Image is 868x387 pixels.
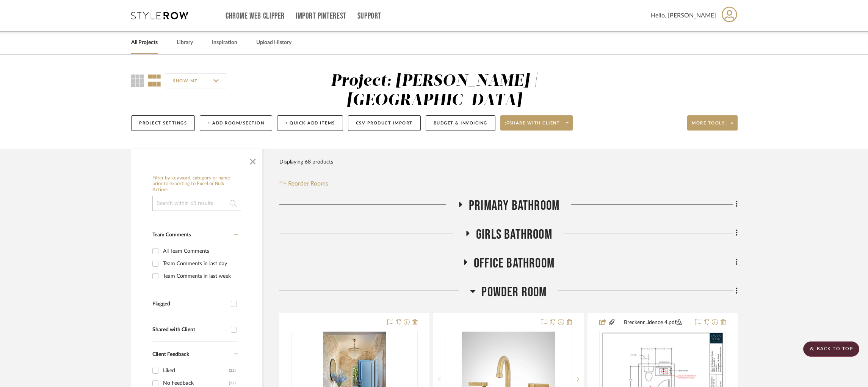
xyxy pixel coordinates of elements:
[331,73,538,109] div: Project: [PERSON_NAME] | [GEOGRAPHIC_DATA]
[163,245,236,257] div: All Team Comments
[803,341,859,357] scroll-to-top-button: BACK TO TOP
[163,270,236,282] div: Team Comments in last week
[692,120,725,132] span: More tools
[256,38,291,48] a: Upload History
[279,179,328,188] button: Reorder Rooms
[245,153,260,168] button: Close
[687,115,738,131] button: More tools
[616,318,691,327] button: Breckenr...idence 4.pdf
[651,11,716,20] span: Hello, [PERSON_NAME]
[288,179,328,188] span: Reorder Rooms
[426,115,495,131] button: Budget & Invoicing
[277,115,343,131] button: + Quick Add Items
[476,227,552,243] span: Girls Bathroom
[131,115,195,131] button: Project Settings
[163,258,236,270] div: Team Comments in last day
[469,198,559,214] span: Primary Bathroom
[296,13,346,19] a: Import Pinterest
[505,120,560,132] span: Share with client
[200,115,272,131] button: + Add Room/Section
[229,365,236,377] div: (22)
[152,175,241,193] h6: Filter by keyword, category or name prior to exporting to Excel or Bulk Actions
[152,232,191,238] span: Team Comments
[152,327,227,333] div: Shared with Client
[481,284,547,300] span: Powder Room
[500,115,573,131] button: Share with client
[152,301,227,307] div: Flagged
[152,196,241,211] input: Search within 68 results
[131,38,158,48] a: All Projects
[177,38,193,48] a: Library
[152,352,189,357] span: Client Feedback
[474,255,555,272] span: Office Bathroom
[357,13,381,19] a: Support
[348,115,421,131] button: CSV Product Import
[226,13,285,19] a: Chrome Web Clipper
[279,154,333,170] div: Displaying 68 products
[212,38,237,48] a: Inspiration
[163,365,229,377] div: Liked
